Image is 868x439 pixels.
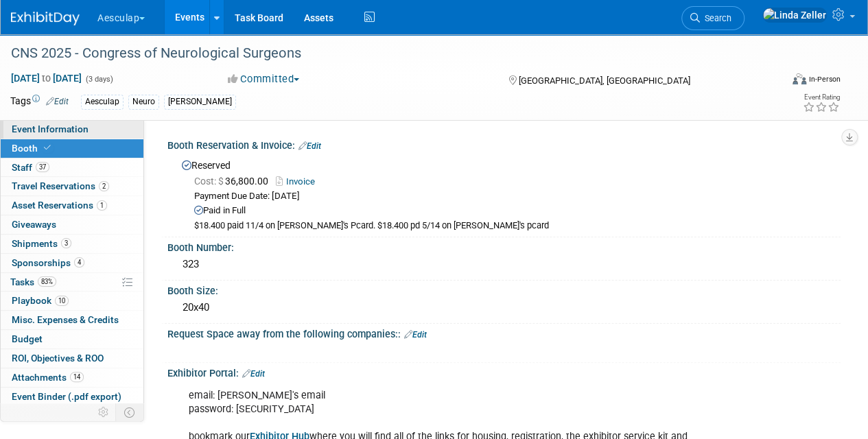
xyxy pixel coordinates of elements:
[46,97,69,106] a: Edit
[178,155,830,233] div: Reserved
[808,74,841,84] div: In-Person
[194,220,830,232] div: $18.400 paid 11/4 on [PERSON_NAME]'s Pcard. $18.400 pd 5/14 on [PERSON_NAME]'s pcard
[1,158,143,177] a: Staff37
[276,176,322,187] a: Invoice
[167,363,841,381] div: Exhibitor Portal:
[12,372,84,383] span: Attachments
[61,238,71,248] span: 3
[178,254,830,275] div: 323
[1,388,143,406] a: Event Binder (.pdf export)
[10,72,82,84] span: [DATE] [DATE]
[719,71,841,92] div: Event Format
[1,311,143,329] a: Misc. Expenses & Credits
[36,162,49,172] span: 37
[167,237,841,254] div: Booth Number:
[11,12,80,25] img: ExhibitDay
[700,13,731,23] span: Search
[12,295,69,306] span: Playbook
[128,95,159,109] div: Neuro
[12,219,56,230] span: Giveaways
[12,200,107,211] span: Asset Reservations
[70,372,84,382] span: 14
[99,181,109,191] span: 2
[762,8,827,23] img: Linda Zeller
[518,75,690,86] span: [GEOGRAPHIC_DATA], [GEOGRAPHIC_DATA]
[6,41,770,66] div: CNS 2025 - Congress of Neurological Surgeons
[1,349,143,368] a: ROI, Objectives & ROO
[164,95,236,109] div: [PERSON_NAME]
[84,75,113,84] span: (3 days)
[1,273,143,292] a: Tasks83%
[1,368,143,387] a: Attachments14
[12,162,49,173] span: Staff
[12,238,71,249] span: Shipments
[12,314,119,325] span: Misc. Expenses & Credits
[44,144,51,152] i: Booth reservation complete
[167,135,841,153] div: Booth Reservation & Invoice:
[1,177,143,195] a: Travel Reservations2
[1,120,143,139] a: Event Information
[194,176,274,187] span: 36,800.00
[92,403,116,421] td: Personalize Event Tab Strip
[167,281,841,298] div: Booth Size:
[12,143,54,154] span: Booth
[681,6,744,30] a: Search
[10,276,56,287] span: Tasks
[167,324,841,342] div: Request Space away from the following companies::
[12,123,89,134] span: Event Information
[1,196,143,215] a: Asset Reservations1
[1,292,143,310] a: Playbook10
[194,204,830,217] div: Paid in Full
[12,333,43,344] span: Budget
[223,72,305,86] button: Committed
[12,257,84,268] span: Sponsorships
[81,95,124,109] div: Aesculap
[194,176,225,187] span: Cost: $
[1,139,143,158] a: Booth
[1,215,143,234] a: Giveaways
[803,94,840,101] div: Event Rating
[242,369,265,379] a: Edit
[12,353,104,364] span: ROI, Objectives & ROO
[404,330,427,340] a: Edit
[97,200,107,211] span: 1
[178,297,830,318] div: 20x40
[1,254,143,272] a: Sponsorships4
[38,276,56,287] span: 83%
[194,190,830,203] div: Payment Due Date: [DATE]
[55,296,69,306] span: 10
[40,73,53,84] span: to
[12,180,109,191] span: Travel Reservations
[116,403,144,421] td: Toggle Event Tabs
[1,330,143,348] a: Budget
[793,73,806,84] img: Format-Inperson.png
[12,391,121,402] span: Event Binder (.pdf export)
[10,94,69,110] td: Tags
[74,257,84,268] span: 4
[1,235,143,253] a: Shipments3
[298,141,321,151] a: Edit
